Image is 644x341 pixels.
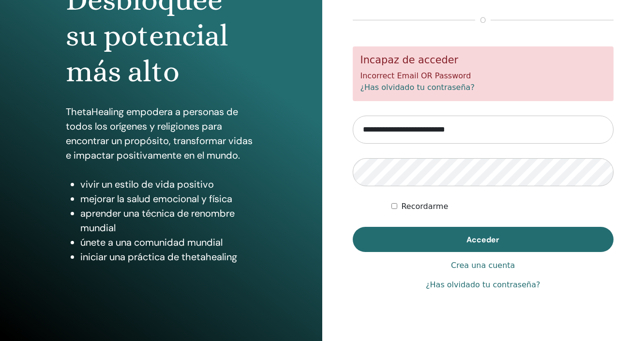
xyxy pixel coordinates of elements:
span: o [475,15,491,26]
button: Acceder [353,227,614,252]
li: aprender una técnica de renombre mundial [80,206,256,235]
a: ¿Has olvidado tu contraseña? [426,279,540,291]
div: Mantenerme autenticado indefinidamente o hasta cerrar la sesión manualmente [391,201,614,212]
p: ThetaHealing empodera a personas de todos los orígenes y religiones para encontrar un propósito, ... [66,104,256,163]
span: Acceder [466,235,499,245]
a: Crea una cuenta [451,260,515,271]
li: iniciar una práctica de thetahealing [80,250,256,264]
label: Recordarme [401,201,448,212]
li: mejorar la salud emocional y física [80,192,256,206]
li: vivir un estilo de vida positivo [80,177,256,192]
a: ¿Has olvidado tu contraseña? [360,83,475,92]
div: Incorrect Email OR Password [353,46,614,101]
h5: Incapaz de acceder [360,54,606,66]
li: únete a una comunidad mundial [80,235,256,250]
